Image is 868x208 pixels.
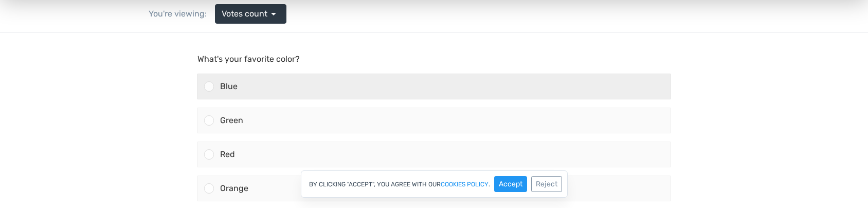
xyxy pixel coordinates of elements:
a: cookies policy [441,181,489,187]
span: Purple [220,185,245,195]
div: By clicking "Accept", you agree with our . [301,170,568,198]
a: Votes count arrow_drop_down [215,4,286,24]
span: Red [220,117,235,127]
button: Accept [494,176,527,192]
span: Orange [220,151,248,161]
div: You're viewing: [149,8,215,20]
button: Reject [531,176,562,192]
span: Votes count [222,8,267,20]
span: arrow_drop_down [267,8,280,20]
span: Green [220,83,243,93]
span: Blue [220,49,238,59]
p: What's your favorite color? [197,21,671,33]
